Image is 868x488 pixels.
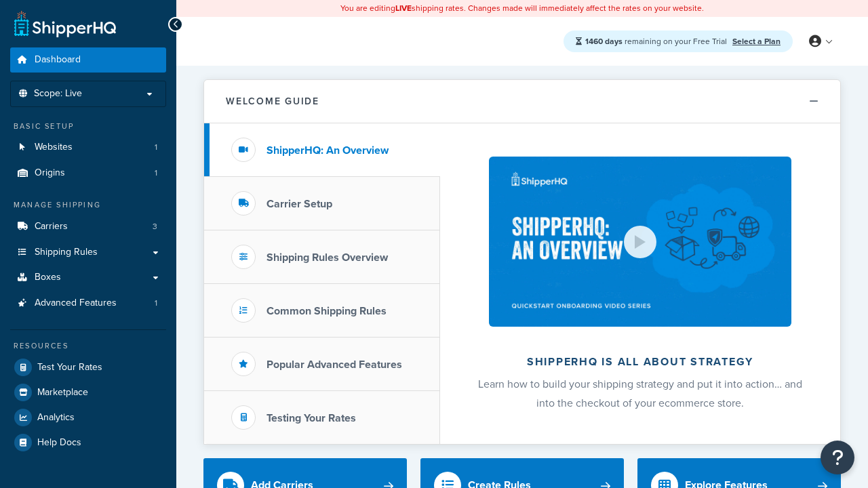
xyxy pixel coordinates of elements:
[35,142,73,153] span: Websites
[35,272,61,283] span: Boxes
[10,161,166,186] a: Origins1
[267,144,389,157] h3: ShipperHQ: An Overview
[476,356,804,368] h2: ShipperHQ is all about strategy
[10,121,166,132] div: Basic Setup
[10,291,166,316] li: Advanced Features
[10,240,166,265] a: Shipping Rules
[37,437,81,449] span: Help Docs
[10,291,166,316] a: Advanced Features1
[585,35,623,47] strong: 1460 days
[35,221,68,232] span: Carriers
[10,135,166,160] li: Websites
[732,35,781,47] a: Select a Plan
[10,340,166,352] div: Resources
[10,355,166,380] a: Test Your Rates
[267,251,388,264] h3: Shipping Rules Overview
[155,167,157,179] span: 1
[35,54,81,66] span: Dashboard
[395,2,412,14] b: LIVE
[478,376,802,411] span: Learn how to build your shipping strategy and put it into action… and into the checkout of your e...
[10,161,166,186] li: Origins
[10,214,166,239] li: Carriers
[267,359,402,371] h3: Popular Advanced Features
[35,298,117,309] span: Advanced Features
[226,96,319,106] h2: Welcome Guide
[10,199,166,211] div: Manage Shipping
[489,157,791,327] img: ShipperHQ is all about strategy
[153,221,157,232] span: 3
[10,47,166,73] a: Dashboard
[10,135,166,160] a: Websites1
[267,198,332,210] h3: Carrier Setup
[267,305,387,317] h3: Common Shipping Rules
[267,412,356,424] h3: Testing Your Rates
[37,387,88,399] span: Marketplace
[10,214,166,239] a: Carriers3
[10,380,166,405] a: Marketplace
[37,362,102,373] span: Test Your Rates
[37,412,75,424] span: Analytics
[585,35,729,47] span: remaining on your Free Trial
[10,405,166,430] a: Analytics
[34,88,82,100] span: Scope: Live
[821,441,854,474] button: Open Resource Center
[35,247,98,258] span: Shipping Rules
[204,80,840,123] button: Welcome Guide
[35,167,65,179] span: Origins
[155,142,157,153] span: 1
[10,265,166,290] a: Boxes
[155,298,157,309] span: 1
[10,430,166,455] a: Help Docs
